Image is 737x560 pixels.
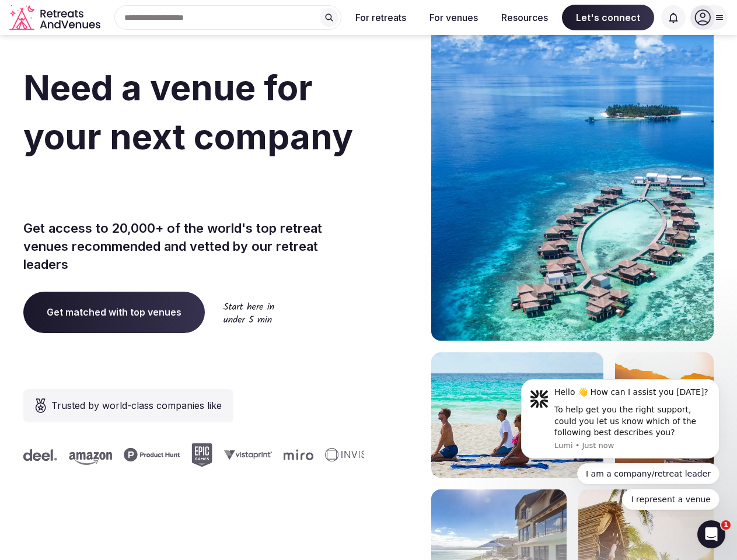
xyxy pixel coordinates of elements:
span: 1 [721,520,731,530]
img: yoga on tropical beach [431,352,603,478]
iframe: Intercom live chat [697,520,725,548]
svg: Vistaprint company logo [223,450,271,460]
iframe: Intercom notifications message [504,369,737,517]
svg: Epic Games company logo [190,443,211,467]
img: Start here in under 5 min [223,302,274,323]
span: Let's connect [562,5,654,30]
svg: Miro company logo [282,449,312,460]
svg: Invisible company logo [324,448,388,462]
svg: Retreats and Venues company logo [9,5,103,31]
a: Visit the homepage [9,5,103,31]
button: For retreats [346,5,415,30]
span: Need a venue for your next company [23,66,353,157]
button: Resources [492,5,557,30]
a: Get matched with top venues [23,292,205,332]
p: Get access to 20,000+ of the world's top retreat venues recommended and vetted by our retreat lea... [23,219,364,273]
img: woman sitting in back of truck with camels [615,352,714,478]
svg: Deel company logo [22,449,56,461]
button: For venues [420,5,487,30]
span: Trusted by world-class companies like [51,398,222,412]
